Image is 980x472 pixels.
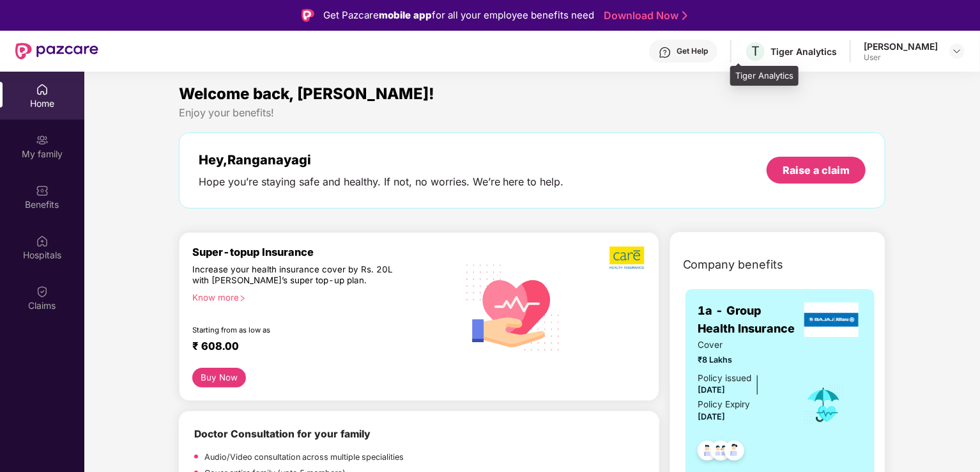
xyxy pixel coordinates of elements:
img: New Pazcare Logo [15,43,98,59]
b: Doctor Consultation for your family [194,428,371,440]
span: Cover [698,338,786,352]
div: Get Help [677,46,708,56]
div: Tiger Analytics [770,45,837,58]
img: insurerLogo [804,303,859,337]
span: Company benefits [683,256,784,274]
img: svg+xml;base64,PHN2ZyBpZD0iSG9zcGl0YWxzIiB4bWxucz0iaHR0cDovL3d3dy53My5vcmcvMjAwMC9zdmciIHdpZHRoPS... [36,235,49,248]
span: Welcome back, [PERSON_NAME]! [179,84,434,103]
img: icon [803,384,845,426]
div: ₹ 608.00 [192,340,444,355]
div: Hope you’re staying safe and healthy. If not, no worries. We’re here to help. [199,175,564,189]
img: svg+xml;base64,PHN2ZyB4bWxucz0iaHR0cDovL3d3dy53My5vcmcvMjAwMC9zdmciIHhtbG5zOnhsaW5rPSJodHRwOi8vd3... [457,249,570,365]
img: svg+xml;base64,PHN2ZyB4bWxucz0iaHR0cDovL3d3dy53My5vcmcvMjAwMC9zdmciIHdpZHRoPSI0OC45NDMiIGhlaWdodD... [692,437,723,468]
button: Buy Now [192,368,247,388]
strong: mobile app [379,9,432,21]
img: svg+xml;base64,PHN2ZyBpZD0iQmVuZWZpdHMiIHhtbG5zPSJodHRwOi8vd3d3LnczLm9yZy8yMDAwL3N2ZyIgd2lkdGg9Ij... [36,184,49,197]
div: Raise a claim [783,163,850,177]
img: b5dec4f62d2307b9de63beb79f102df3.png [609,246,646,270]
div: Increase your health insurance cover by Rs. 20L with [PERSON_NAME]’s super top-up plan. [192,264,402,287]
div: Get Pazcare for all your employee benefits need [323,8,594,23]
span: [DATE] [698,412,726,421]
div: Tiger Analytics [730,66,799,86]
a: Download Now [604,9,684,22]
span: 1a - Group Health Insurance [698,302,801,338]
span: T [751,43,760,59]
img: svg+xml;base64,PHN2ZyBpZD0iSGVscC0zMngzMiIgeG1sbnM9Imh0dHA6Ly93d3cudzMub3JnLzIwMDAvc3ZnIiB3aWR0aD... [659,46,671,59]
div: Know more [192,292,449,301]
span: ₹8 Lakhs [698,354,786,366]
img: svg+xml;base64,PHN2ZyBpZD0iRHJvcGRvd24tMzJ4MzIiIHhtbG5zPSJodHRwOi8vd3d3LnczLm9yZy8yMDAwL3N2ZyIgd2... [952,46,962,56]
span: [DATE] [698,385,726,395]
span: right [239,295,246,302]
div: Starting from as low as [192,326,402,334]
p: Audio/Video consultation across multiple specialities [204,451,404,464]
img: svg+xml;base64,PHN2ZyB4bWxucz0iaHR0cDovL3d3dy53My5vcmcvMjAwMC9zdmciIHdpZHRoPSI0OC45MTUiIGhlaWdodD... [705,437,737,468]
img: svg+xml;base64,PHN2ZyBpZD0iSG9tZSIgeG1sbnM9Imh0dHA6Ly93d3cudzMub3JnLzIwMDAvc3ZnIiB3aWR0aD0iMjAiIG... [36,83,49,96]
div: [PERSON_NAME] [864,40,938,52]
div: Policy issued [698,372,752,385]
div: Super-topup Insurance [192,246,457,258]
img: Logo [302,9,314,22]
img: svg+xml;base64,PHN2ZyBpZD0iQ2xhaW0iIHhtbG5zPSJodHRwOi8vd3d3LnczLm9yZy8yMDAwL3N2ZyIgd2lkdGg9IjIwIi... [36,285,49,298]
img: svg+xml;base64,PHN2ZyB4bWxucz0iaHR0cDovL3d3dy53My5vcmcvMjAwMC9zdmciIHdpZHRoPSI0OC45NDMiIGhlaWdodD... [719,437,750,468]
div: Hey, Ranganayagi [199,152,564,168]
div: Enjoy your benefits! [179,106,886,120]
img: svg+xml;base64,PHN2ZyB3aWR0aD0iMjAiIGhlaWdodD0iMjAiIHZpZXdCb3g9IjAgMCAyMCAyMCIgZmlsbD0ibm9uZSIgeG... [36,134,49,146]
img: Stroke [682,9,687,22]
div: Policy Expiry [698,398,751,411]
div: User [864,52,938,63]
